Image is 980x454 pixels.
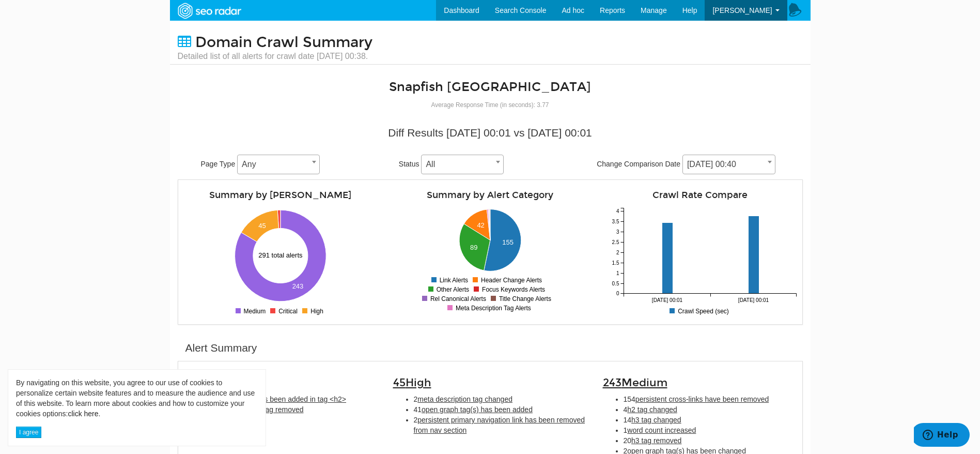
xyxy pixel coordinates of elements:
[185,340,257,356] div: Alert Summary
[627,426,696,434] span: word count increased
[641,6,667,14] span: Manage
[683,157,775,172] span: 09/12/2025 00:40
[393,376,431,389] span: 45
[627,405,677,414] span: h2 tag changed
[174,2,245,20] img: SEORadar
[399,160,419,168] span: Status
[616,250,619,255] tspan: 2
[631,436,681,445] span: h3 tag removed
[178,51,372,62] small: Detailed list of all alerts for crawl date [DATE] 00:38.
[612,239,619,245] tspan: 2.5
[712,6,772,14] span: [PERSON_NAME]
[616,229,619,235] tspan: 3
[682,6,697,14] span: Help
[422,157,503,172] span: All
[414,394,587,404] li: 2
[238,157,319,172] span: Any
[237,155,320,174] span: Any
[422,405,533,414] span: open graph tag(s) has been added
[393,190,587,200] h4: Summary by Alert Category
[603,190,797,200] h4: Crawl Rate Compare
[68,410,98,418] a: click here
[651,297,682,303] tspan: [DATE] 00:01
[414,415,587,435] li: 2
[258,251,303,259] text: 291 total alerts
[431,101,549,109] small: Average Response Time (in seconds): 3.77
[414,416,585,434] span: persistent primary navigation link has been removed from nav section
[616,208,619,214] tspan: 4
[417,395,512,403] span: meta description tag changed
[421,155,504,174] span: All
[183,190,378,200] h4: Summary by [PERSON_NAME]
[414,404,587,415] li: 41
[204,394,378,404] li: 1
[624,394,797,404] li: 154
[612,260,619,266] tspan: 1.5
[600,6,625,14] span: Reports
[612,219,619,224] tspan: 3.5
[201,160,236,168] span: Page Type
[208,395,346,403] span: focus keyword has been added in tag <h2>
[16,377,258,419] div: By navigating on this website, you agree to our use of cookies to personalize certain website fea...
[624,435,797,446] li: 20
[389,79,591,95] a: Snapfish [GEOGRAPHIC_DATA]
[603,376,667,389] span: 243
[204,404,378,415] li: 1
[185,125,795,141] div: Diff Results [DATE] 00:01 vs [DATE] 00:01
[616,270,619,276] tspan: 1
[195,34,372,51] span: Domain Crawl Summary
[635,395,769,403] span: persistent cross-links have been removed
[624,404,797,415] li: 4
[16,427,41,438] button: I agree
[597,160,680,168] span: Change Comparison Date
[621,376,667,389] span: Medium
[562,6,584,14] span: Ad hoc
[682,155,775,174] span: 09/12/2025 00:40
[612,281,619,286] tspan: 0.5
[495,6,547,14] span: Search Console
[204,415,378,425] li: 1
[631,416,681,424] span: h3 tag changed
[624,425,797,435] li: 1
[406,376,431,389] span: High
[624,415,797,425] li: 14
[738,297,769,303] tspan: [DATE] 00:01
[616,291,619,296] tspan: 0
[914,423,970,449] iframe: Opens a widget where you can find more information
